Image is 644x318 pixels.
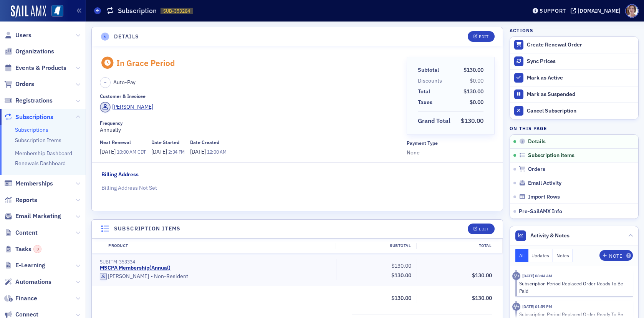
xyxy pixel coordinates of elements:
[15,294,37,303] span: Finance
[101,171,139,179] div: Billing Address
[510,125,639,132] h4: On this page
[100,148,117,155] span: [DATE]
[407,140,438,146] div: Payment Type
[510,103,638,119] button: Cancel Subscription
[418,77,442,85] div: Discounts
[116,58,175,68] div: In Grace Period
[540,7,566,14] div: Support
[15,245,41,253] span: Tasks
[46,5,63,18] a: View Homepage
[15,179,53,188] span: Memberships
[15,96,53,105] span: Registrations
[190,148,207,155] span: [DATE]
[418,66,439,74] div: Subtotal
[15,80,34,88] span: Orders
[515,249,528,262] button: All
[15,196,37,204] span: Reports
[4,64,66,72] a: Events & Products
[112,103,153,111] div: [PERSON_NAME]
[151,148,168,155] span: [DATE]
[418,116,453,126] span: Grand Total
[151,139,179,145] div: Date Started
[33,245,41,253] div: 3
[4,96,53,105] a: Registrations
[336,243,416,249] div: Subtotal
[510,27,533,34] h4: Actions
[100,93,146,99] div: Customer & Invoicee
[522,273,552,278] time: 9/30/2025 08:44 AM
[207,149,227,155] span: 12:00 AM
[4,212,61,220] a: Email Marketing
[15,160,66,167] a: Renewals Dashboard
[468,31,494,42] button: Edit
[510,70,638,86] button: Mark as Active
[4,31,31,40] a: Users
[15,229,38,237] span: Content
[4,47,54,56] a: Organizations
[510,53,638,70] button: Sync Prices
[470,99,483,106] span: $0.00
[113,78,136,86] span: Auto-Pay
[391,262,411,269] span: $130.00
[4,113,53,121] a: Subscriptions
[528,194,560,200] span: Import Rows
[418,98,432,106] div: Taxes
[418,88,433,96] span: Total
[15,64,66,72] span: Events & Products
[578,7,621,14] div: [DOMAIN_NAME]
[528,166,545,173] span: Orders
[4,229,38,237] a: Content
[522,304,552,309] time: 9/29/2025 01:59 PM
[100,259,331,265] div: SUBITM-353334
[15,31,31,40] span: Users
[100,273,149,280] a: [PERSON_NAME]
[527,75,634,81] div: Mark as Active
[108,273,149,280] div: [PERSON_NAME]
[599,250,633,261] button: Note
[4,196,37,204] a: Reports
[470,77,483,84] span: $0.00
[472,272,492,279] span: $130.00
[418,98,435,106] span: Taxes
[479,227,488,231] div: Edit
[530,232,570,240] span: Activity & Notes
[510,86,638,103] button: Mark as Suspended
[519,280,628,294] div: Subscription Period Replaced Order Ready To Be Paid
[461,117,483,124] span: $130.00
[136,149,146,155] span: CDT
[625,4,639,18] span: Profile
[114,225,181,233] h4: Subscription items
[15,212,61,220] span: Email Marketing
[114,33,139,41] h4: Details
[510,37,638,53] button: Create Renewal Order
[100,120,123,126] div: Frequency
[4,278,51,286] a: Automations
[472,295,492,301] span: $130.00
[100,139,131,145] div: Next Renewal
[15,113,53,121] span: Subscriptions
[15,47,54,56] span: Organizations
[391,295,411,301] span: $130.00
[15,126,48,133] a: Subscriptions
[418,116,450,126] div: Grand Total
[416,243,497,249] div: Total
[15,150,72,157] a: Membership Dashboard
[418,88,430,96] div: Total
[168,149,185,155] span: 2:34 PM
[15,137,61,144] a: Subscription Items
[407,149,495,157] span: None
[100,265,171,272] a: MSCPA Membership(Annual)
[104,79,106,86] span: –
[100,102,153,113] a: [PERSON_NAME]
[4,261,45,270] a: E-Learning
[468,224,494,234] button: Edit
[4,245,41,253] a: Tasks3
[51,5,63,17] img: SailAMX
[464,66,483,73] span: $130.00
[117,149,136,155] span: 10:00 AM
[11,5,46,18] img: SailAMX
[528,152,574,159] span: Subscription items
[418,66,442,74] span: Subtotal
[528,138,546,145] span: Details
